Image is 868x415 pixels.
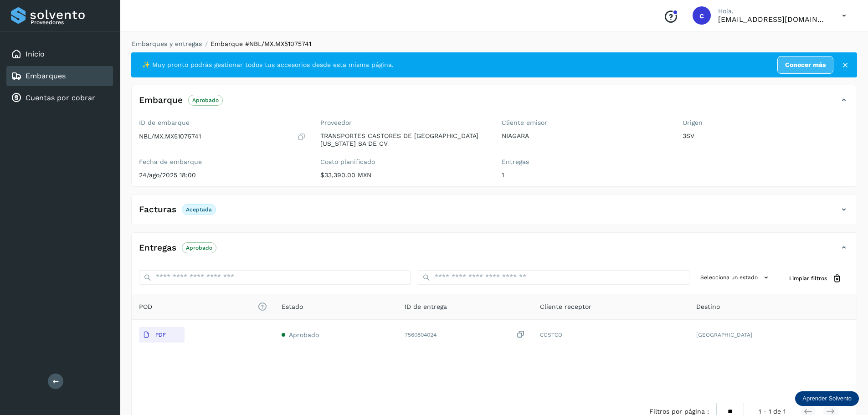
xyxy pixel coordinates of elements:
[192,97,219,103] p: Aprobado
[718,7,827,15] p: Hola,
[502,158,668,166] label: Entregas
[789,274,827,282] span: Limpiar filtros
[132,202,857,225] div: FacturasAceptada
[502,171,668,179] p: 1
[6,44,113,64] div: Inicio
[718,15,827,24] p: cuentasespeciales8_met@castores.com.mx
[696,302,720,312] span: Destino
[6,66,113,86] div: Embarques
[282,302,303,312] span: Estado
[777,56,833,74] a: Conocer más
[320,158,487,166] label: Costo planificado
[31,19,109,26] p: Proveedores
[540,302,591,312] span: Cliente receptor
[683,119,849,127] label: Origen
[139,327,185,343] button: PDF
[502,119,668,127] label: Cliente emisor
[320,132,487,148] p: TRANSPORTES CASTORES DE [GEOGRAPHIC_DATA][US_STATE] SA DE CV
[289,331,319,338] span: Aprobado
[139,205,176,215] h4: Facturas
[142,60,394,70] span: ✨ Muy pronto podrás gestionar todos tus accesorios desde esta misma página.
[186,245,212,251] p: Aprobado
[6,88,113,108] div: Cuentas por cobrar
[139,171,306,179] p: 24/ago/2025 18:00
[211,40,311,47] span: Embarque #NBL/MX.MX51075741
[139,133,201,140] p: NBL/MX.MX51075741
[139,119,306,127] label: ID de embarque
[26,50,45,58] a: Inicio
[131,39,857,49] nav: breadcrumb
[795,391,859,406] div: Aprender Solvento
[697,270,775,285] button: Selecciona un estado
[139,302,267,312] span: POD
[139,95,183,106] h4: Embarque
[26,72,66,80] a: Embarques
[802,395,852,402] p: Aprender Solvento
[186,206,212,213] p: Aceptada
[405,302,447,312] span: ID de entrega
[132,40,202,47] a: Embarques y entregas
[132,92,857,115] div: EmbarqueAprobado
[533,320,689,350] td: COSTCO
[689,320,857,350] td: [GEOGRAPHIC_DATA]
[405,330,525,339] div: 7560804024
[139,158,306,166] label: Fecha de embarque
[782,270,849,287] button: Limpiar filtros
[139,243,176,253] h4: Entregas
[155,332,166,338] p: PDF
[132,240,857,263] div: EntregasAprobado
[683,132,849,140] p: 3SV
[26,93,95,102] a: Cuentas por cobrar
[502,132,668,140] p: NIAGARA
[320,171,487,179] p: $33,390.00 MXN
[320,119,487,127] label: Proveedor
